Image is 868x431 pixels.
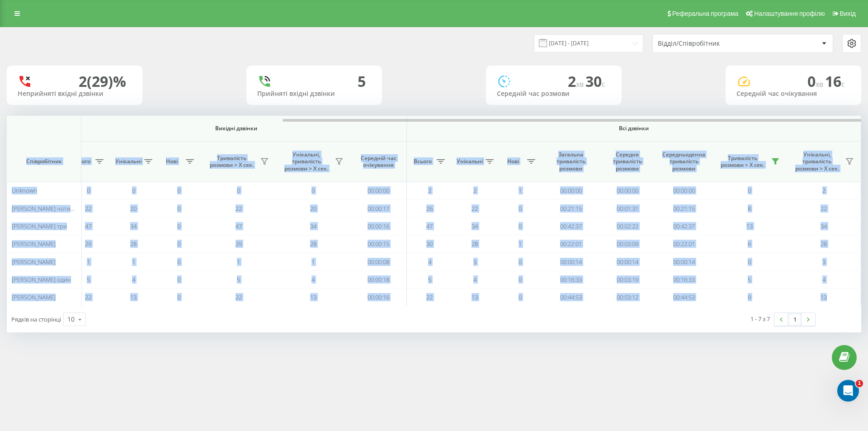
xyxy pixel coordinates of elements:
span: 16 [825,71,845,91]
span: Співробітник [14,158,73,165]
div: Середній час розмови [497,90,611,98]
span: 29 [236,240,242,248]
td: 00:00:00 [656,182,712,199]
span: [PERSON_NAME] [12,293,56,301]
span: 30 [585,71,605,91]
span: Всі дзвінки [434,125,834,132]
span: 34 [130,222,137,230]
span: 0 [519,222,522,230]
span: 0 [748,186,751,194]
span: 13 [746,222,753,230]
span: Нові [160,158,183,165]
span: 28 [310,240,316,248]
span: 1 [519,240,522,248]
span: 22 [821,204,827,213]
td: 00:00:16 [350,289,407,306]
span: 22 [426,293,433,301]
span: 22 [236,293,242,301]
td: 00:00:15 [350,235,407,253]
span: [PERSON_NAME] [12,258,56,266]
span: 0 [748,258,751,266]
td: 00:03:12 [599,289,656,306]
a: 1 [788,313,802,326]
td: 00:00:00 [350,182,407,199]
span: 4 [822,275,826,284]
span: Unknown [12,186,37,194]
span: 29 [85,240,91,248]
span: 34 [821,222,827,230]
span: 13 [310,293,316,301]
span: хв [816,79,825,89]
span: Унікальні [115,158,142,165]
span: Середньоденна тривалість розмови [662,151,705,172]
span: Вихідні дзвінки [87,125,386,132]
span: 5 [748,275,751,284]
span: 0 [311,186,315,194]
td: 00:00:18 [350,271,407,289]
span: 2 [473,186,476,194]
span: 47 [85,222,91,230]
td: 00:03:09 [599,235,656,253]
td: 00:01:31 [599,199,656,217]
span: 0 [519,258,522,266]
span: 0 [177,204,180,213]
span: 22 [472,204,478,213]
span: [PERSON_NAME] [12,240,56,248]
span: 0 [177,293,180,301]
span: Унікальні, тривалість розмови > Х сек. [791,151,843,172]
span: 47 [236,222,242,230]
td: 00:00:17 [350,199,407,217]
td: 00:42:37 [656,218,712,235]
span: 2 [568,71,585,91]
td: 00:44:53 [542,289,599,306]
td: 00:42:37 [542,218,599,235]
span: 0 [177,258,180,266]
span: 1 [237,258,240,266]
span: Налаштування профілю [754,10,825,17]
span: 22 [85,204,91,213]
span: 47 [426,222,433,230]
span: 34 [472,222,478,230]
span: 3 [822,258,826,266]
span: 5 [237,275,240,284]
div: 1 - 7 з 7 [750,314,770,323]
td: 00:00:00 [542,182,599,199]
td: 00:00:00 [599,182,656,199]
span: 0 [519,293,522,301]
div: Прийняті вхідні дзвінки [257,90,371,98]
span: 9 [748,293,751,301]
span: Унікальні [457,158,483,165]
span: 1 [856,380,863,387]
span: [PERSON_NAME] один [12,275,71,284]
span: 28 [130,240,137,248]
span: 34 [310,222,316,230]
span: 1 [311,258,315,266]
span: Середня тривалість розмови [606,151,649,172]
td: 00:21:15 [542,199,599,217]
span: 2 [822,186,826,194]
span: 4 [311,275,315,284]
span: 0 [237,186,240,194]
span: c [841,79,845,89]
div: 10 [67,315,75,324]
span: 0 [132,186,135,194]
td: 00:16:33 [542,271,599,289]
td: 00:22:01 [542,235,599,253]
td: 00:00:08 [350,253,407,270]
span: c [602,79,605,89]
span: Реферальна програма [672,10,739,17]
span: 30 [426,240,433,248]
span: Тривалість розмови > Х сек. [206,155,258,169]
span: Тривалість розмови > Х сек. [717,155,769,169]
span: 0 [177,186,180,194]
span: [PERSON_NAME] три [12,222,67,230]
td: 00:44:53 [656,289,712,306]
span: 0 [177,275,180,284]
span: 5 [428,275,431,284]
span: хв [576,79,585,89]
td: 00:00:14 [656,253,712,270]
span: 1 [132,258,135,266]
td: 00:22:01 [656,235,712,253]
span: 22 [85,293,91,301]
span: [PERSON_NAME] чотири [12,204,78,213]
